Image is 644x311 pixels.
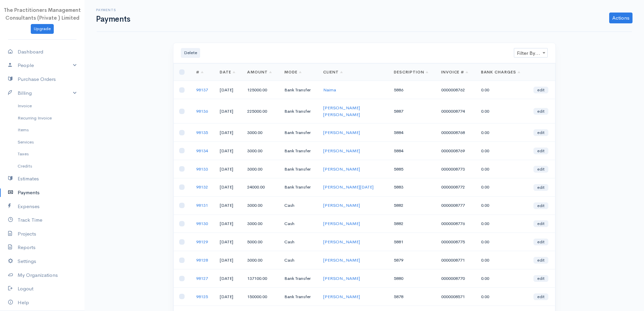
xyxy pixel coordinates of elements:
[388,142,436,160] td: 5884
[279,81,318,99] td: Bank Transfer
[96,8,130,12] h6: Payments
[514,48,547,58] span: Filter By Client
[279,288,318,306] td: Bank Transfer
[476,196,528,215] td: 0.00
[388,99,436,124] td: 5887
[279,99,318,124] td: Bank Transfer
[242,269,279,288] td: 137100.00
[476,233,528,251] td: 0.00
[476,142,528,160] td: 0.00
[214,269,242,288] td: [DATE]
[533,220,548,227] a: edit
[394,69,428,75] a: Description
[533,275,548,282] a: edit
[476,160,528,178] td: 0.00
[196,202,208,208] a: 98131
[323,148,360,154] a: [PERSON_NAME]
[476,124,528,142] td: 0.00
[323,239,360,245] a: [PERSON_NAME]
[436,269,476,288] td: 0000008770
[476,81,528,99] td: 0.00
[533,184,548,191] a: edit
[476,269,528,288] td: 0.00
[388,251,436,269] td: 5879
[533,202,548,209] a: edit
[388,288,436,306] td: 5878
[533,239,548,245] a: edit
[388,215,436,233] td: 5882
[436,99,476,124] td: 0000008774
[214,142,242,160] td: [DATE]
[436,233,476,251] td: 0000008775
[533,87,548,93] a: edit
[279,142,318,160] td: Bank Transfer
[436,81,476,99] td: 0000008762
[214,233,242,251] td: [DATE]
[196,69,204,75] a: #
[323,184,374,190] a: [PERSON_NAME][DATE]
[31,24,54,34] a: Upgrade
[388,196,436,215] td: 5882
[196,166,208,172] a: 98133
[388,269,436,288] td: 5880
[214,215,242,233] td: [DATE]
[214,251,242,269] td: [DATE]
[476,99,528,124] td: 0.00
[609,13,633,23] a: Actions
[242,233,279,251] td: 5000.00
[196,221,208,226] a: 98130
[476,251,528,269] td: 0.00
[436,160,476,178] td: 0000008773
[323,275,360,281] a: [PERSON_NAME]
[323,221,360,226] a: [PERSON_NAME]
[279,251,318,269] td: Cash
[514,48,548,58] span: Filter By Client
[279,160,318,178] td: Bank Transfer
[196,275,208,281] a: 98127
[388,81,436,99] td: 5886
[242,288,279,306] td: 150000.00
[196,257,208,263] a: 98128
[323,105,360,117] a: [PERSON_NAME] [PERSON_NAME]
[279,124,318,142] td: Bank Transfer
[323,87,336,93] a: Naima
[279,196,318,215] td: Cash
[181,48,200,58] button: Delete
[436,251,476,269] td: 0000008771
[323,202,360,208] a: [PERSON_NAME]
[476,288,528,306] td: 0.00
[388,124,436,142] td: 5884
[323,130,360,135] a: [PERSON_NAME]
[196,108,208,114] a: 98136
[196,148,208,154] a: 98134
[279,269,318,288] td: Bank Transfer
[533,129,548,136] a: edit
[4,7,81,21] span: The Practitioners Management Consultants (Private ) Limited
[214,81,242,99] td: [DATE]
[242,251,279,269] td: 3000.00
[247,69,272,75] a: Amount
[242,196,279,215] td: 3000.00
[214,196,242,215] td: [DATE]
[476,215,528,233] td: 0.00
[323,69,343,75] a: Client
[436,142,476,160] td: 0000008769
[388,233,436,251] td: 5881
[481,69,521,75] a: Bank Charges
[388,178,436,196] td: 5883
[214,124,242,142] td: [DATE]
[436,196,476,215] td: 0000008777
[214,99,242,124] td: [DATE]
[436,288,476,306] td: 0000008571
[196,184,208,190] a: 98132
[323,294,360,299] a: [PERSON_NAME]
[279,178,318,196] td: Bank Transfer
[242,99,279,124] td: 225000.00
[441,69,469,75] a: Invoice #
[196,294,208,299] a: 98125
[436,178,476,196] td: 0000008772
[242,81,279,99] td: 125000.00
[279,215,318,233] td: Cash
[323,166,360,172] a: [PERSON_NAME]
[242,215,279,233] td: 3000.00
